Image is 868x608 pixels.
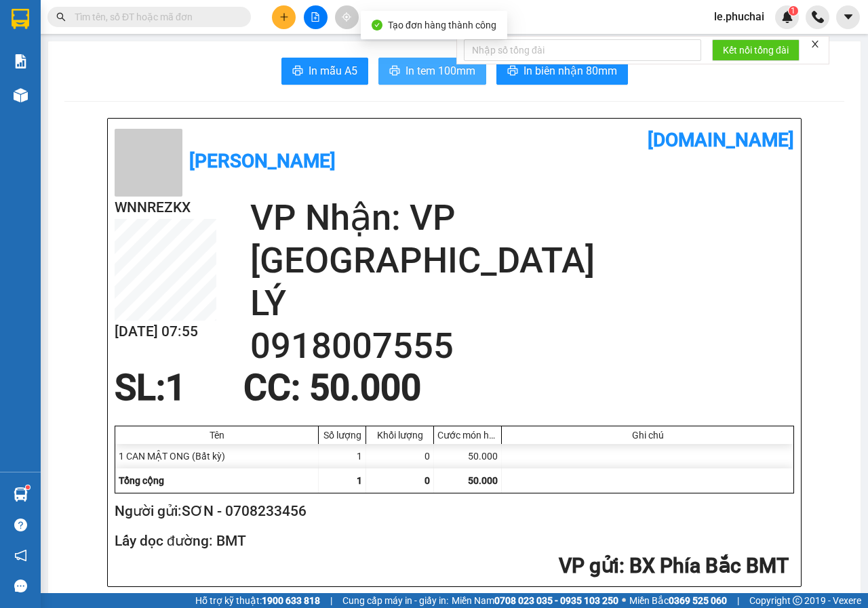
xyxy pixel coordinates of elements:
sup: 1 [789,6,798,16]
h2: VP Nhận: VP [GEOGRAPHIC_DATA] [250,197,794,282]
span: close [810,39,820,49]
span: file-add [311,12,320,22]
div: 0 [366,444,434,468]
input: Tìm tên, số ĐT hoặc mã đơn [75,9,235,24]
span: 1 [165,367,186,409]
h2: [DATE] 07:55 [115,321,216,343]
h2: WNNREZKX [115,197,216,219]
span: VP gửi [559,554,619,577]
button: Kết nối tổng đài [712,39,800,61]
button: printerIn tem 100mm [378,58,486,85]
span: 1 [357,475,362,486]
span: check-circle [372,20,382,31]
span: SL: [115,367,165,409]
h2: Người gửi: SƠN - 0708233456 [115,500,789,523]
button: file-add [304,5,328,29]
div: Khối lượng [370,430,430,441]
img: phone-icon [812,11,824,23]
span: In tem 100mm [406,62,475,79]
div: CC : 50.000 [235,367,429,408]
span: Hỗ trợ kỹ thuật: [195,593,320,608]
span: ⚪️ [622,598,626,603]
span: 1 [791,6,795,16]
h2: Lấy dọc đường: BMT [115,530,789,552]
strong: 0708 023 035 - 0935 103 250 [494,595,618,606]
span: printer [507,65,518,78]
span: plus [279,12,289,22]
span: copyright [793,596,802,605]
img: warehouse-icon [14,88,28,102]
span: In mẫu A5 [309,62,357,79]
div: 1 [319,444,366,468]
strong: 0369 525 060 [669,595,727,606]
button: caret-down [836,5,860,29]
div: Cước món hàng [437,430,498,441]
span: | [737,593,739,608]
span: Kết nối tổng đài [723,43,789,58]
span: In biên nhận 80mm [524,62,617,79]
span: 0 [425,475,430,486]
span: 50.000 [468,475,498,486]
button: printerIn biên nhận 80mm [496,58,628,85]
h2: LÝ [250,282,794,325]
b: [DOMAIN_NAME] [648,129,794,151]
div: Tên [119,430,315,441]
span: search [56,12,66,22]
img: icon-new-feature [781,11,793,23]
input: Nhập số tổng đài [464,39,701,61]
button: printerIn mẫu A5 [281,58,368,85]
span: le.phuchai [703,8,775,25]
span: notification [14,549,27,562]
div: Số lượng [322,430,362,441]
span: question-circle [14,519,27,531]
div: 50.000 [434,444,502,468]
h2: 0918007555 [250,325,794,367]
img: solution-icon [14,54,28,68]
div: 1 CAN MẬT ONG (Bất kỳ) [115,444,319,468]
button: plus [272,5,296,29]
span: Cung cấp máy in - giấy in: [342,593,448,608]
span: Tạo đơn hàng thành công [388,20,496,31]
sup: 1 [26,485,30,489]
span: | [330,593,332,608]
div: Ghi chú [505,430,790,441]
button: aim [335,5,359,29]
h2: : BX Phía Bắc BMT [115,552,789,580]
span: printer [389,65,400,78]
span: message [14,580,27,592]
img: warehouse-icon [14,487,28,502]
span: caret-down [842,11,854,23]
span: Miền Nam [452,593,618,608]
img: logo-vxr [12,9,29,29]
span: printer [292,65,303,78]
span: Tổng cộng [119,475,164,486]
strong: 1900 633 818 [262,595,320,606]
span: aim [342,12,351,22]
span: Miền Bắc [629,593,727,608]
b: [PERSON_NAME] [189,150,336,172]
